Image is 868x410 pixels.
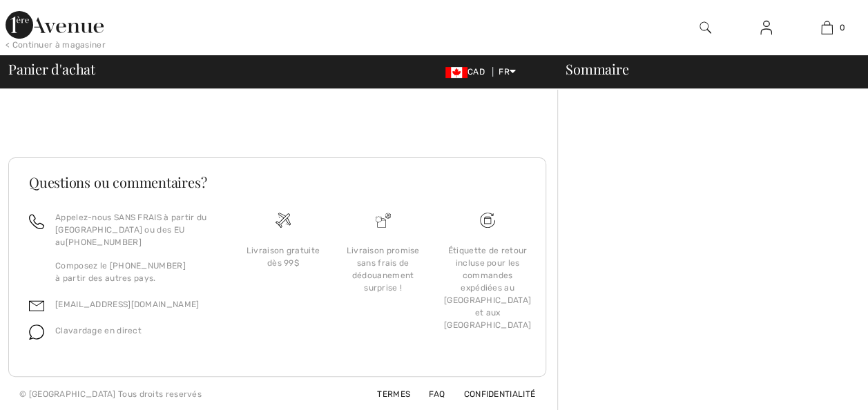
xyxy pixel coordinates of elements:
[549,62,860,76] div: Sommaire
[55,300,199,309] a: [EMAIL_ADDRESS][DOMAIN_NAME]
[276,213,291,228] img: Livraison gratuite dès 99$
[749,19,783,37] a: Se connecter
[29,214,44,229] img: call
[840,21,845,34] span: 0
[376,213,391,228] img: Livraison promise sans frais de dédouanement surprise&nbsp;!
[412,389,445,399] a: FAQ
[360,389,410,399] a: Termes
[499,67,516,77] span: FR
[797,19,856,36] a: 0
[344,244,422,294] div: Livraison promise sans frais de dédouanement surprise !
[55,211,217,248] p: Appelez-nous SANS FRAIS à partir du [GEOGRAPHIC_DATA] ou des EU au
[19,388,202,400] div: © [GEOGRAPHIC_DATA] Tous droits reservés
[55,326,142,335] span: Clavardage en direct
[445,67,490,77] span: CAD
[8,62,95,76] span: Panier d'achat
[821,19,833,36] img: Mon panier
[6,11,104,39] img: 1ère Avenue
[700,19,711,36] img: recherche
[66,237,142,247] a: [PHONE_NUMBER]
[29,175,525,189] h3: Questions ou commentaires?
[55,260,217,284] p: Composez le [PHONE_NUMBER] à partir des autres pays.
[29,298,44,313] img: email
[6,39,106,51] div: < Continuer à magasiner
[447,389,536,399] a: Confidentialité
[29,324,44,340] img: chat
[445,67,467,78] img: Canadian Dollar
[480,213,495,228] img: Livraison gratuite dès 99$
[444,244,531,331] div: Étiquette de retour incluse pour les commandes expédiées au [GEOGRAPHIC_DATA] et aux [GEOGRAPHIC_...
[244,244,322,269] div: Livraison gratuite dès 99$
[760,19,772,36] img: Mes infos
